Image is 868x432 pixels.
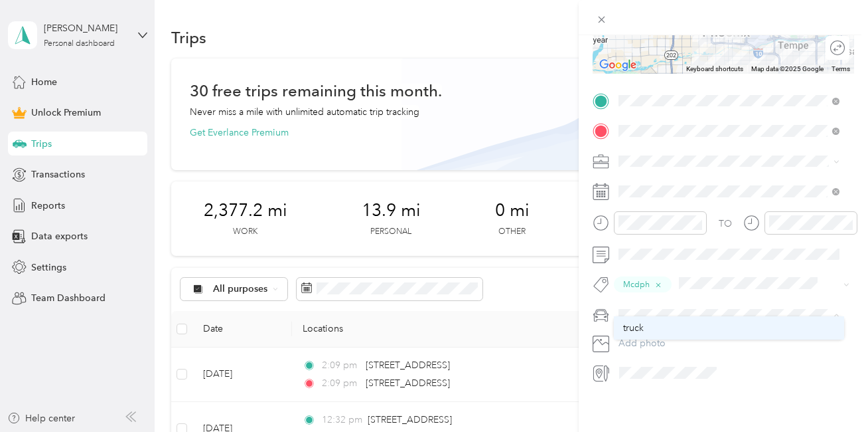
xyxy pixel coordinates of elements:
img: Google [596,56,640,74]
button: Add photo [614,334,854,353]
button: Keyboard shortcuts [686,64,743,74]
span: truck [623,322,644,334]
span: Mcdph [623,278,650,290]
a: Open this area in Google Maps (opens a new window) [596,56,640,74]
div: TO [719,217,732,231]
span: Map data ©2025 Google [751,65,824,72]
button: Mcdph [614,276,672,293]
iframe: Everlance-gr Chat Button Frame [794,358,868,432]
